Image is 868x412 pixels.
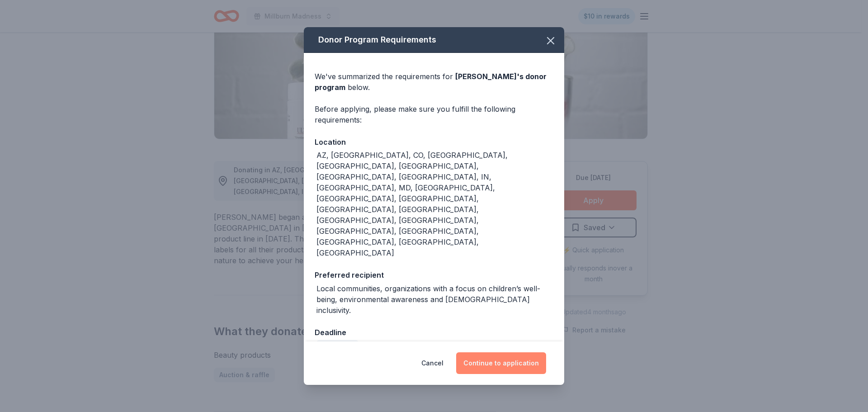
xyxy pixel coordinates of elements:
button: Continue to application [456,352,546,374]
div: We've summarized the requirements for below. [315,71,553,93]
div: Deadline [315,327,553,338]
div: Location [315,136,553,148]
div: Donor Program Requirements [304,27,564,53]
div: Due [DATE] [316,340,359,353]
div: AZ, [GEOGRAPHIC_DATA], CO, [GEOGRAPHIC_DATA], [GEOGRAPHIC_DATA], [GEOGRAPHIC_DATA], [GEOGRAPHIC_D... [316,150,553,258]
div: Preferred recipient [315,269,553,281]
div: Local communities, organizations with a focus on children’s well-being, environmental awareness a... [316,283,553,316]
div: Before applying, please make sure you fulfill the following requirements: [315,104,553,125]
button: Cancel [421,352,443,374]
